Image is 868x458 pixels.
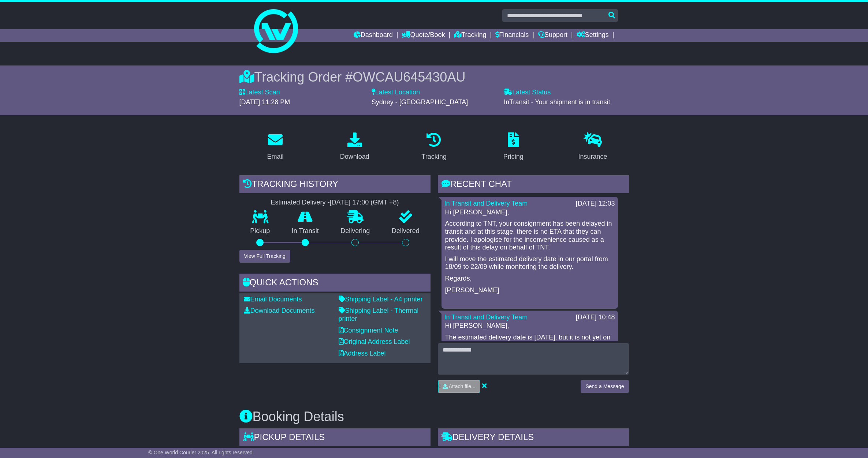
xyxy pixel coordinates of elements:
div: Tracking [421,152,446,162]
p: In Transit [281,227,330,235]
a: Consignment Note [339,327,398,334]
p: [PERSON_NAME] [445,286,614,294]
label: Latest Scan [239,89,280,97]
div: Delivery Details [438,428,629,448]
a: Insurance [574,130,612,164]
a: Financials [495,29,529,42]
a: Download Documents [244,307,315,314]
a: Original Address Label [339,338,410,345]
div: Download [340,152,369,162]
a: In Transit and Delivery Team [444,200,528,207]
h3: Booking Details [239,409,629,424]
span: © One World Courier 2025. All rights reserved. [148,450,254,455]
a: In Transit and Delivery Team [444,314,528,321]
a: Support [538,29,567,42]
a: Quote/Book [402,29,445,42]
a: Dashboard [354,29,393,42]
p: The estimated delivery date is [DATE], but it is not yet on board, and the last scan was made on ... [445,334,614,349]
div: Insurance [578,152,607,162]
span: [DATE] 11:28 PM [239,98,290,106]
label: Latest Status [504,89,551,97]
a: Shipping Label - Thermal printer [339,307,419,322]
p: Delivering [330,227,381,235]
div: Email [267,152,283,162]
span: OWCAU645430AU [353,70,465,85]
p: I will move the estimated delivery date in our portal from 18/09 to 22/09 while monitoring the de... [445,255,614,271]
span: InTransit - Your shipment is in transit [504,98,610,106]
label: Latest Location [372,89,420,97]
div: RECENT CHAT [438,175,629,195]
button: View Full Tracking [239,250,290,263]
a: Tracking [417,130,451,164]
p: Hi [PERSON_NAME], [445,209,614,217]
a: Download [335,130,374,164]
a: Pricing [499,130,528,164]
div: Estimated Delivery - [239,199,431,207]
p: Hi [PERSON_NAME], [445,322,614,330]
a: Address Label [339,350,386,357]
div: Tracking Order # [239,69,629,85]
button: Send a Message [581,380,629,393]
div: [DATE] 17:00 (GMT +8) [330,199,399,207]
div: Quick Actions [239,274,431,293]
div: [DATE] 10:48 [576,314,615,322]
p: Pickup [239,227,281,235]
div: Pricing [503,152,524,162]
p: Delivered [381,227,431,235]
a: Email Documents [244,296,302,303]
div: [DATE] 12:03 [576,200,615,208]
div: Tracking history [239,175,431,195]
p: Regards, [445,275,614,283]
a: Settings [577,29,609,42]
span: Sydney - [GEOGRAPHIC_DATA] [372,98,468,106]
a: Shipping Label - A4 printer [339,296,423,303]
div: Pickup Details [239,428,431,448]
a: Email [262,130,288,164]
p: According to TNT, your consignment has been delayed in transit and at this stage, there is no ETA... [445,220,614,251]
a: Tracking [454,29,486,42]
